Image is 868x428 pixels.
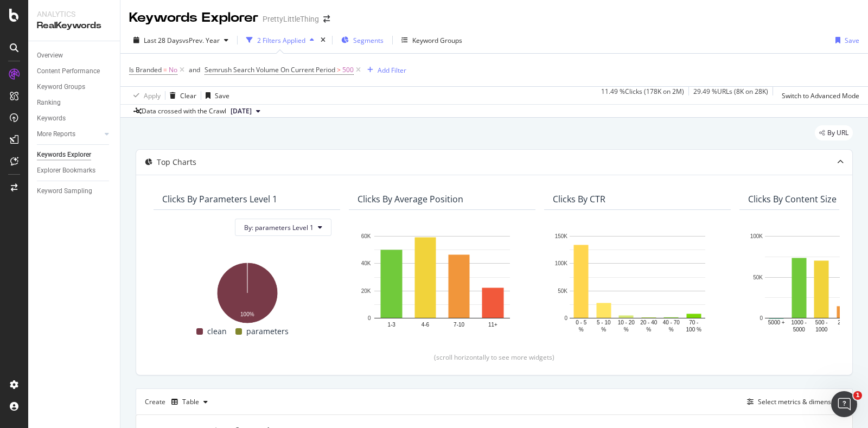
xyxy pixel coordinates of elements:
[37,97,61,108] div: Ranking
[337,65,341,74] span: >
[624,327,629,333] text: %
[361,288,371,294] text: 20K
[750,233,763,239] text: 100K
[163,65,167,74] span: =
[342,62,354,78] span: 500
[263,14,319,24] div: PrettyLittleThing
[201,87,229,104] button: Save
[361,261,371,267] text: 40K
[669,327,674,333] text: %
[37,81,112,93] a: Keyword Groups
[37,113,112,124] a: Keywords
[215,91,229,100] div: Save
[553,194,605,205] div: Clicks By CTR
[853,391,862,400] span: 1
[759,315,763,321] text: 0
[144,91,161,100] div: Apply
[157,157,196,168] div: Top Charts
[129,31,233,49] button: Last 28 DaysvsPrev. Year
[397,31,467,49] button: Keyword Groups
[555,261,568,267] text: 100K
[37,149,112,161] a: Keywords Explorer
[387,322,395,328] text: 1-3
[412,36,462,45] div: Keyword Groups
[579,327,584,333] text: %
[205,65,335,74] span: Semrush Search Volume On Current Period
[167,393,212,411] button: Table
[169,62,177,78] span: No
[231,106,252,116] span: 2025 Sep. 26th
[37,66,112,77] a: Content Performance
[246,325,289,338] span: parameters
[37,186,112,197] a: Keyword Sampling
[37,149,91,161] div: Keywords Explorer
[37,9,111,20] div: Analytics
[129,9,258,27] div: Keywords Explorer
[257,36,305,45] div: 2 Filters Applied
[792,320,807,326] text: 1000 -
[601,327,606,333] text: %
[244,223,314,232] span: By: parameters Level 1
[37,97,112,108] a: Ranking
[753,274,763,280] text: 50K
[743,395,844,408] button: Select metrics & dimensions
[777,87,859,104] button: Switch to Advanced Mode
[555,233,568,239] text: 150K
[145,393,212,411] div: Create
[827,130,848,136] span: By URL
[782,91,859,100] div: Switch to Advanced Mode
[363,63,406,76] button: Add Filter
[601,87,684,104] div: 11.49 % Clicks ( 178K on 2M )
[144,36,182,45] span: Last 28 Days
[689,320,698,326] text: 70 -
[235,219,331,236] button: By: parameters Level 1
[488,322,497,328] text: 11+
[358,194,463,205] div: Clicks By Average Position
[180,91,196,100] div: Clear
[189,65,200,75] button: and
[748,194,837,205] div: Clicks By Content Size
[226,105,265,118] button: [DATE]
[37,50,63,61] div: Overview
[553,231,722,334] svg: A chart.
[37,129,101,140] a: More Reports
[454,322,464,328] text: 7-10
[646,327,651,333] text: %
[640,320,658,326] text: 20 - 40
[189,65,200,74] div: and
[845,36,859,45] div: Save
[838,320,850,326] text: 250 -
[422,322,430,328] text: 4-6
[323,15,330,23] div: arrow-right-arrow-left
[162,194,277,205] div: Clicks By parameters Level 1
[758,397,844,406] div: Select metrics & dimensions
[240,311,254,317] text: 100%
[129,65,162,74] span: Is Branded
[37,50,112,61] a: Overview
[558,288,567,294] text: 50K
[37,129,75,140] div: More Reports
[149,353,839,362] div: (scroll horizontally to see more widgets)
[576,320,586,326] text: 0 - 5
[768,320,785,326] text: 5000 +
[353,36,384,45] span: Segments
[368,315,371,321] text: 0
[165,87,196,104] button: Clear
[207,325,227,338] span: clean
[182,399,199,405] div: Table
[37,165,112,176] a: Explorer Bookmarks
[37,186,92,197] div: Keyword Sampling
[686,327,701,333] text: 100 %
[693,87,768,104] div: 29.49 % URLs ( 8K on 28K )
[142,106,226,116] div: Data crossed with the Crawl
[358,231,527,334] svg: A chart.
[162,257,331,325] div: A chart.
[337,31,388,49] button: Segments
[564,315,567,321] text: 0
[815,125,853,140] div: legacy label
[831,31,859,49] button: Save
[815,327,828,333] text: 1000
[618,320,635,326] text: 10 - 20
